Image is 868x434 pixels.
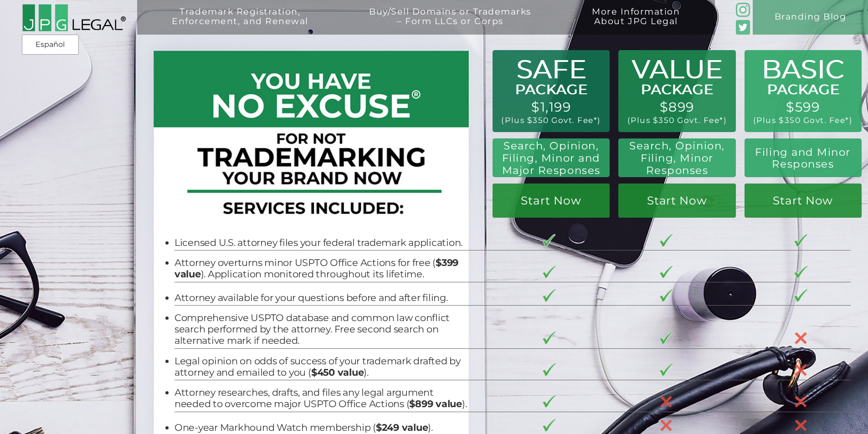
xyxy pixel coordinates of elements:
h2: Filing and Minor Responses [751,146,855,170]
b: $450 value [311,367,364,378]
a: Español [25,36,76,53]
img: X-30-3.png [794,395,807,408]
img: checkmark-border-3.png [543,363,556,376]
li: Attorney available for your questions before and after filing. [175,292,467,304]
li: Comprehensive USPTO database and common law conflict search performed by the attorney. Free secon... [175,312,467,346]
img: X-30-3.png [660,419,673,432]
img: Twitter_Social_Icon_Rounded_Square_Color-mid-green3-90.png [736,20,750,35]
img: checkmark-border-3.png [543,419,556,432]
a: Start Now [493,184,610,218]
img: checkmark-border-3.png [543,289,556,302]
img: checkmark-border-3.png [543,395,556,408]
li: One-year Markhound Watch membership ( ). [175,422,467,434]
h2: Search, Opinion, Filing, Minor Responses [626,140,729,176]
h2: Search, Opinion, Filing, Minor and Major Responses [498,140,605,176]
img: checkmark-border-3.png [543,266,556,279]
img: X-30-3.png [794,332,807,345]
b: $899 value [409,398,462,409]
li: Licensed U.S. attorney files your federal trademark application. [175,237,467,249]
li: Attorney researches, drafts, and files any legal argument needed to overcome major USPTO Office A... [175,387,467,410]
img: checkmark-border-3.png [660,289,673,302]
b: $399 value [175,257,458,280]
img: checkmark-border-3.png [794,289,807,302]
li: Attorney overturns minor USPTO Office Actions for free ( ). Application monitored throughout its ... [175,257,467,280]
a: More InformationAbout JPG Legal [566,7,706,42]
a: Start Now [745,184,862,218]
img: X-30-3.png [794,363,807,377]
img: checkmark-border-3.png [543,332,556,344]
img: checkmark-border-3.png [660,363,673,376]
img: checkmark-border-3.png [660,332,673,344]
img: glyph-logo_May2016-green3-90.png [736,3,750,17]
img: checkmark-border-3.png [794,266,807,279]
a: Start Now [618,184,735,218]
img: checkmark-border-3.png [543,234,556,247]
img: checkmark-border-3.png [794,234,807,247]
img: checkmark-border-3.png [660,234,673,247]
img: checkmark-border-3.png [660,266,673,279]
b: $249 value [376,422,428,433]
li: Legal opinion on odds of success of your trademark drafted by attorney and emailed to you ( ). [175,356,467,378]
img: 2016-logo-black-letters-3-r.png [22,4,126,32]
img: X-30-3.png [794,419,807,432]
a: Buy/Sell Domains or Trademarks– Form LLCs or Corps [343,7,557,42]
img: X-30-3.png [660,395,673,408]
a: Trademark Registration,Enforcement, and Renewal [146,7,334,42]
